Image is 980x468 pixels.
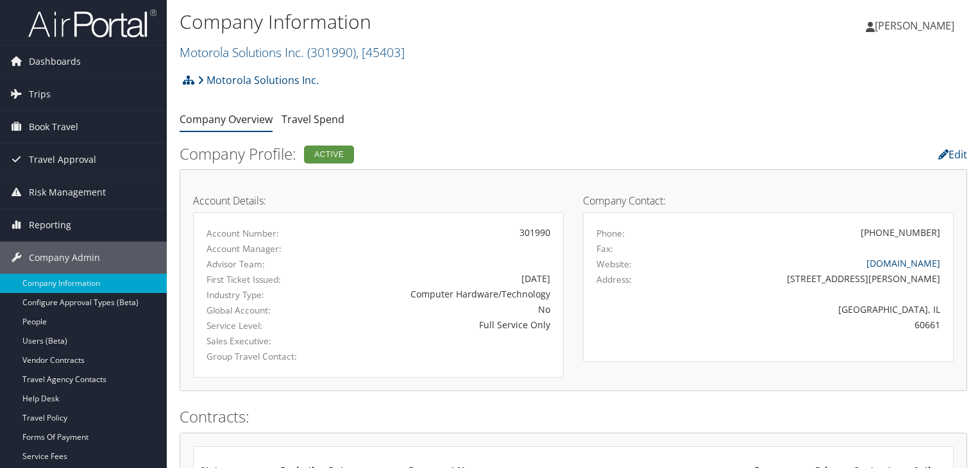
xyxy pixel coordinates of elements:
[328,318,550,331] div: Full Service Only
[866,6,967,45] a: [PERSON_NAME]
[180,406,967,428] h2: Contracts:
[596,258,632,271] label: Website:
[207,288,308,301] label: Industry Type:
[328,272,550,285] div: [DATE]
[596,273,632,286] label: Address:
[29,176,106,208] span: Risk Management
[596,242,613,255] label: Fax:
[938,147,967,162] a: Edit
[29,46,81,78] span: Dashboards
[307,44,356,61] span: ( 301990 )
[875,19,954,33] span: [PERSON_NAME]
[583,196,954,206] h4: Company Contact:
[180,44,405,61] a: Motorola Solutions Inc.
[180,8,705,35] h1: Company Information
[207,304,308,317] label: Global Account:
[688,272,941,285] div: [STREET_ADDRESS][PERSON_NAME]
[861,226,940,239] div: [PHONE_NUMBER]
[328,287,550,301] div: Computer Hardware/Technology
[304,146,354,163] div: Active
[282,112,344,126] a: Travel Spend
[207,258,308,271] label: Advisor Team:
[29,242,100,274] span: Company Admin
[193,196,564,206] h4: Account Details:
[29,111,78,143] span: Book Travel
[207,350,308,363] label: Group Travel Contact:
[180,112,273,126] a: Company Overview
[29,144,96,176] span: Travel Approval
[198,67,319,93] a: Motorola Solutions Inc.
[29,78,51,110] span: Trips
[207,242,308,255] label: Account Manager:
[29,209,71,241] span: Reporting
[688,318,941,331] div: 60661
[596,227,625,240] label: Phone:
[207,335,308,347] label: Sales Executive:
[28,8,156,38] img: airportal-logo.png
[328,303,550,316] div: No
[180,143,698,165] h2: Company Profile:
[356,44,405,61] span: , [ 45403 ]
[688,303,941,316] div: [GEOGRAPHIC_DATA], IL
[207,273,308,286] label: First Ticket Issued:
[207,319,308,332] label: Service Level:
[328,226,550,239] div: 301990
[207,227,308,240] label: Account Number:
[866,257,940,269] a: [DOMAIN_NAME]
